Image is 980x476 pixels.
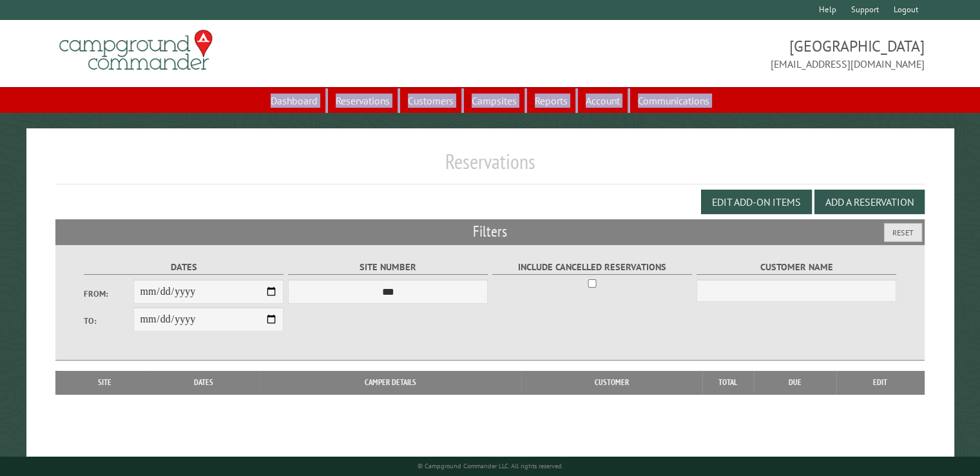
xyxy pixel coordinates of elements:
th: Edit [836,371,925,394]
button: Add a Reservation [814,190,925,214]
th: Due [754,371,836,394]
a: Reports [527,88,575,113]
th: Camper Details [260,371,521,394]
th: Site [62,371,148,394]
label: Dates [84,260,284,275]
h1: Reservations [55,149,925,184]
a: Customers [400,88,461,113]
th: Dates [148,371,260,394]
span: [GEOGRAPHIC_DATA] [EMAIL_ADDRESS][DOMAIN_NAME] [490,35,925,72]
label: Customer Name [697,260,897,275]
a: Reservations [328,88,398,113]
label: To: [84,315,134,327]
a: Dashboard [263,88,325,113]
label: Site Number [288,260,488,275]
img: Campground Commander [55,25,216,75]
small: © Campground Commander LLC. All rights reserved. [418,462,563,470]
th: Customer [521,371,702,394]
label: Include Cancelled Reservations [492,260,693,275]
a: Account [578,88,628,113]
th: Total [702,371,754,394]
h2: Filters [55,219,925,244]
a: Campsites [464,88,524,113]
a: Communications [630,88,717,113]
button: Edit Add-on Items [701,190,812,214]
label: From: [84,288,134,300]
button: Reset [884,223,922,242]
